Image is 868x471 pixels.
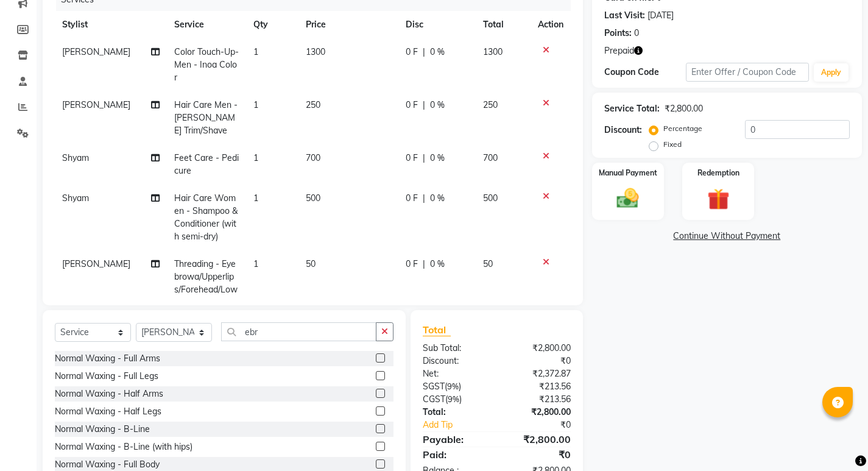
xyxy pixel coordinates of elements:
[414,406,496,419] div: Total:
[55,370,158,383] div: Normal Waxing - Full Legs
[663,139,682,150] label: Fixed
[55,441,192,453] div: Normal Waxing - B-Line (with hips)
[423,258,425,271] span: |
[483,193,498,204] span: 500
[62,258,130,269] span: [PERSON_NAME]
[423,99,425,112] span: |
[448,394,459,404] span: 9%
[483,99,498,110] span: 250
[414,367,496,380] div: Net:
[62,46,130,57] span: [PERSON_NAME]
[496,447,579,462] div: ₹0
[414,419,510,431] a: Add Tip
[298,11,398,38] th: Price
[406,152,418,165] span: 0 F
[447,381,459,391] span: 9%
[599,168,657,179] label: Manual Payment
[55,388,163,400] div: Normal Waxing - Half Arms
[476,11,530,38] th: Total
[686,63,809,82] input: Enter Offer / Coupon Code
[414,342,496,355] div: Sub Total:
[430,192,445,205] span: 0 %
[55,405,161,418] div: Normal Waxing - Half Legs
[406,192,418,205] span: 0 F
[663,123,702,134] label: Percentage
[483,152,498,163] span: 700
[496,380,579,393] div: ₹213.56
[406,46,418,58] span: 0 F
[414,380,496,393] div: ( )
[414,393,496,406] div: ( )
[531,11,571,38] th: Action
[423,394,445,405] span: CGST
[423,192,425,205] span: |
[604,44,634,57] span: Prepaid
[306,152,320,163] span: 700
[221,322,376,341] input: Search or Scan
[174,46,239,83] span: Color Touch-Up- Men - Inoa Color
[253,99,258,110] span: 1
[174,258,238,308] span: Threading - Eyebrowa/Upperlips/Forehead/Lowerlip
[496,432,579,447] div: ₹2,800.00
[306,99,320,110] span: 250
[496,342,579,355] div: ₹2,800.00
[814,63,849,82] button: Apply
[634,27,639,40] div: 0
[595,230,859,243] a: Continue Without Payment
[430,46,445,58] span: 0 %
[55,423,150,436] div: Normal Waxing - B-Line
[62,99,130,110] span: [PERSON_NAME]
[246,11,299,38] th: Qty
[423,324,451,336] span: Total
[174,152,239,176] span: Feet Care - Pedicure
[55,458,160,471] div: Normal Waxing - Full Body
[510,419,580,431] div: ₹0
[496,367,579,380] div: ₹2,372.87
[406,99,418,112] span: 0 F
[62,152,89,163] span: Shyam
[665,102,703,115] div: ₹2,800.00
[423,381,445,392] span: SGST
[604,27,632,40] div: Points:
[604,102,660,115] div: Service Total:
[253,46,258,57] span: 1
[496,393,579,406] div: ₹213.56
[306,258,316,269] span: 50
[423,46,425,58] span: |
[414,355,496,367] div: Discount:
[306,193,320,204] span: 500
[483,46,503,57] span: 1300
[55,352,160,365] div: Normal Waxing - Full Arms
[483,258,493,269] span: 50
[647,9,674,22] div: [DATE]
[414,447,496,462] div: Paid:
[430,258,445,271] span: 0 %
[496,355,579,367] div: ₹0
[55,11,167,38] th: Stylist
[253,193,258,204] span: 1
[253,152,258,163] span: 1
[430,152,445,165] span: 0 %
[604,124,642,136] div: Discount:
[406,258,418,271] span: 0 F
[423,152,425,165] span: |
[414,432,496,447] div: Payable:
[697,168,739,179] label: Redemption
[174,193,238,242] span: Hair Care Women - Shampoo & Conditioner (with semi-dry)
[62,193,89,204] span: Shyam
[604,9,645,22] div: Last Visit:
[306,46,325,57] span: 1300
[604,66,686,79] div: Coupon Code
[398,11,476,38] th: Disc
[496,406,579,419] div: ₹2,800.00
[610,186,646,211] img: _cash.svg
[167,11,246,38] th: Service
[430,99,445,112] span: 0 %
[253,258,258,269] span: 1
[174,99,238,136] span: Hair Care Men - [PERSON_NAME] Trim/Shave
[700,186,736,213] img: _gift.svg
